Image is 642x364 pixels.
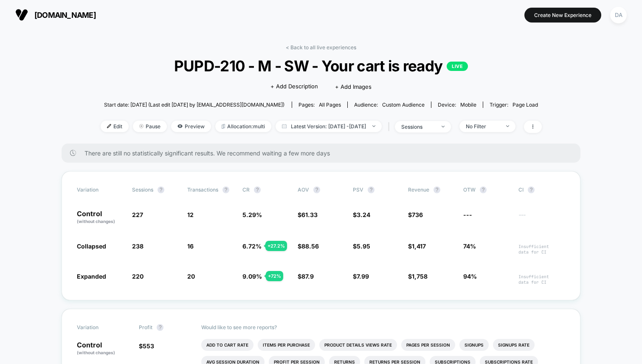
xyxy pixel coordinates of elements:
div: + 72 % [266,271,283,281]
div: Trigger: [490,102,538,108]
span: 5.29 % [242,211,262,218]
span: 238 [132,243,144,250]
span: 227 [132,211,143,218]
span: $ [353,273,369,280]
li: Signups [459,339,489,351]
span: $ [408,243,426,250]
div: sessions [401,124,435,130]
div: DA [610,7,627,23]
span: + Add Images [335,83,372,90]
span: Insufficient data for CI [518,274,565,285]
img: end [372,125,375,127]
span: 61.33 [301,211,318,218]
span: 12 [187,211,194,218]
span: all pages [319,102,341,108]
span: 3.24 [357,211,370,218]
span: AOV [298,186,309,193]
button: ? [157,324,163,331]
span: Page Load [512,102,538,108]
div: No Filter [466,123,500,130]
span: $ [298,273,314,280]
span: 5.95 [357,243,370,250]
span: Pause [133,121,167,132]
div: Audience: [354,102,425,108]
button: ? [254,186,261,193]
span: CR [242,186,250,193]
span: Sessions [132,186,153,193]
img: end [139,124,144,128]
button: ? [480,186,487,193]
span: 94% [463,273,477,280]
p: Would like to see more reports? [201,324,566,330]
span: There are still no statistically significant results. We recommend waiting a few more days [84,150,563,157]
span: 1,758 [412,273,428,280]
img: calendar [282,124,287,128]
span: | [386,121,395,133]
span: 6.72 % [242,243,262,250]
span: --- [463,211,472,218]
button: ? [528,186,535,193]
span: Edit [101,121,129,132]
li: Add To Cart Rate [201,339,253,351]
span: Transactions [187,186,218,193]
span: Variation [77,186,124,193]
span: [DOMAIN_NAME] [34,11,96,20]
span: 220 [132,273,144,280]
span: Insufficient data for CI [518,244,565,255]
button: DA [608,6,629,24]
span: OTW [463,186,510,193]
img: end [506,125,509,127]
span: 7.99 [357,273,369,280]
span: $ [298,211,318,218]
p: LIVE [447,62,468,71]
button: Create New Experience [524,8,601,23]
button: ? [158,186,164,193]
span: 553 [143,342,154,350]
button: ? [368,186,374,193]
span: $ [139,342,154,350]
span: 16 [187,243,194,250]
span: Profit [139,324,152,330]
span: 1,417 [412,243,426,250]
p: Control [77,210,124,225]
span: PUPD-210 - M - SW - Your cart is ready [122,57,519,75]
button: ? [222,186,229,193]
span: Expanded [77,273,106,280]
span: Start date: [DATE] (Last edit [DATE] by [EMAIL_ADDRESS][DOMAIN_NAME]) [104,102,284,108]
img: end [442,126,445,127]
span: (without changes) [77,350,115,355]
span: mobile [460,102,476,108]
span: Revenue [408,186,429,193]
a: < Back to all live experiences [286,44,356,51]
span: Variation [77,324,124,331]
span: Allocation: multi [215,121,271,132]
li: Items Per Purchase [258,339,315,351]
span: + Add Description [270,82,318,91]
span: CI [518,186,565,193]
img: edit [107,124,111,128]
p: Control [77,341,130,356]
li: Signups Rate [493,339,535,351]
span: Custom Audience [382,102,425,108]
span: Collapsed [77,243,106,250]
div: Pages: [298,102,341,108]
div: + 27.2 % [265,241,287,251]
span: 20 [187,273,195,280]
span: PSV [353,186,363,193]
span: $ [408,273,428,280]
span: 74% [463,243,476,250]
span: Latest Version: [DATE] - [DATE] [276,121,382,132]
span: $ [353,211,370,218]
span: Device: [431,102,483,108]
li: Product Details Views Rate [319,339,397,351]
span: 88.56 [301,243,319,250]
button: [DOMAIN_NAME] [13,8,99,22]
img: Visually logo [15,8,28,21]
span: --- [518,212,565,225]
span: 9.09 % [242,273,262,280]
button: ? [434,186,440,193]
span: Preview [171,121,211,132]
span: $ [298,243,319,250]
span: $ [353,243,370,250]
span: 87.9 [301,273,314,280]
